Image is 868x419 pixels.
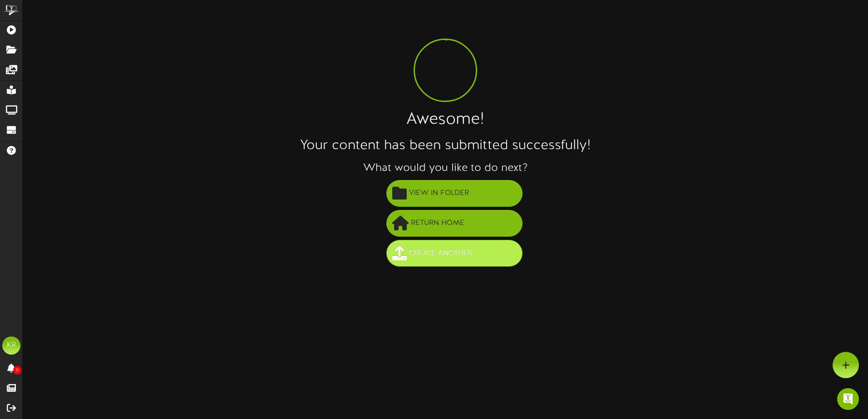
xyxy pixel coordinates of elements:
[23,111,868,129] h1: Awesome!
[2,336,20,355] div: KR
[407,186,471,201] span: View in Folder
[386,210,523,237] button: Return Home
[386,180,523,207] button: View in Folder
[13,366,21,375] span: 0
[23,162,868,174] h3: What would you like to do next?
[409,216,467,231] span: Return Home
[23,138,868,153] h2: Your content has been submitted successfully!
[386,240,523,267] button: Create Another
[837,388,859,410] div: Open Intercom Messenger
[407,246,475,261] span: Create Another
